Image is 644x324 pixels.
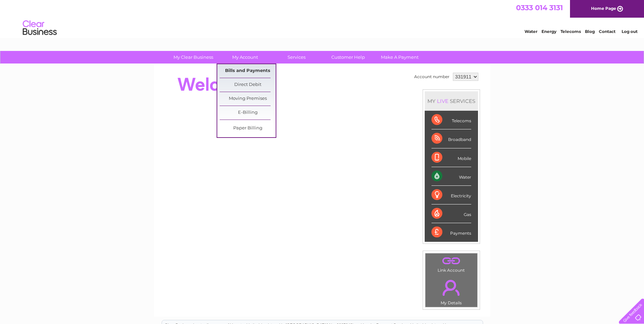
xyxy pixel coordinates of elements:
[431,167,471,186] div: Water
[431,111,471,129] div: Telecoms
[220,106,276,120] a: E-Billing
[431,148,471,167] div: Mobile
[431,223,471,241] div: Payments
[427,276,476,300] a: .
[599,29,615,34] a: Contact
[162,4,483,33] div: Clear Business is a trading name of Verastar Limited (registered in [GEOGRAPHIC_DATA] No. 3667643...
[425,274,478,307] td: My Details
[425,253,478,274] td: Link Account
[622,29,638,34] a: Log out
[220,122,276,135] a: Paper Billing
[525,29,537,34] a: Water
[516,3,563,12] a: 0333 014 3131
[431,204,471,223] div: Gas
[320,51,376,64] a: Customer Help
[585,29,595,34] a: Blog
[431,186,471,204] div: Electricity
[220,92,276,106] a: Moving Premises
[541,29,556,34] a: Energy
[217,51,273,64] a: My Account
[165,51,221,64] a: My Clear Business
[22,18,57,38] img: logo.png
[269,51,325,64] a: Services
[372,51,428,64] a: Make A Payment
[431,129,471,148] div: Broadband
[425,91,478,111] div: MY SERVICES
[427,255,476,267] a: .
[560,29,581,34] a: Telecoms
[220,64,276,78] a: Bills and Payments
[220,78,276,92] a: Direct Debit
[412,71,451,83] td: Account number
[436,98,450,104] div: LIVE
